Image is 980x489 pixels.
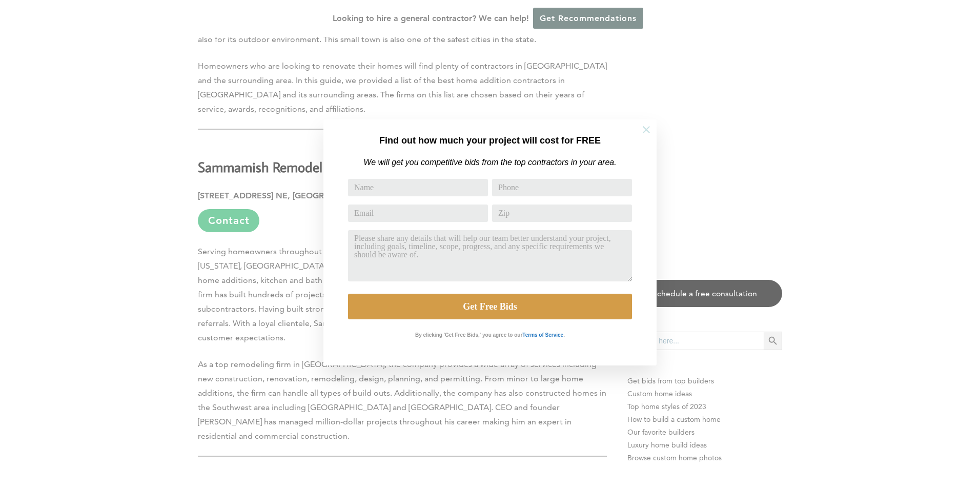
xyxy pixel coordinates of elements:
[348,179,488,198] input: Name
[379,135,601,146] strong: Find out how much your project will cost for FREE
[348,298,632,323] button: Get Free Bids
[563,336,565,342] strong: .
[348,234,632,286] textarea: Comment or Message
[522,336,563,342] strong: Terms of Service
[415,336,522,342] strong: By clicking 'Get Free Bids,' you agree to our
[492,207,632,226] input: Zip
[628,112,664,148] button: Close
[492,179,632,198] input: Phone
[363,158,616,167] em: We will get you competitive bids from the top contractors in your area.
[348,207,488,226] input: Email Address
[522,334,563,342] a: Terms of Service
